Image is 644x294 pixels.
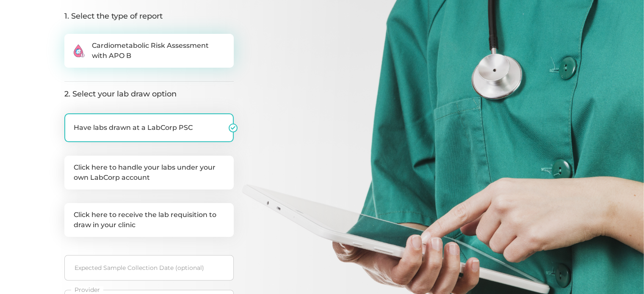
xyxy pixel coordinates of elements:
input: Select date [64,255,234,280]
label: Click here to receive the lab requisition to draw in your clinic [64,203,234,237]
legend: 1. Select the type of report [64,11,234,24]
label: Have labs drawn at a LabCorp PSC [64,113,234,142]
span: Cardiometabolic Risk Assessment with APO B [92,41,224,61]
label: Click here to handle your labs under your own LabCorp account [64,156,234,190]
legend: 2. Select your lab draw option [64,88,234,100]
